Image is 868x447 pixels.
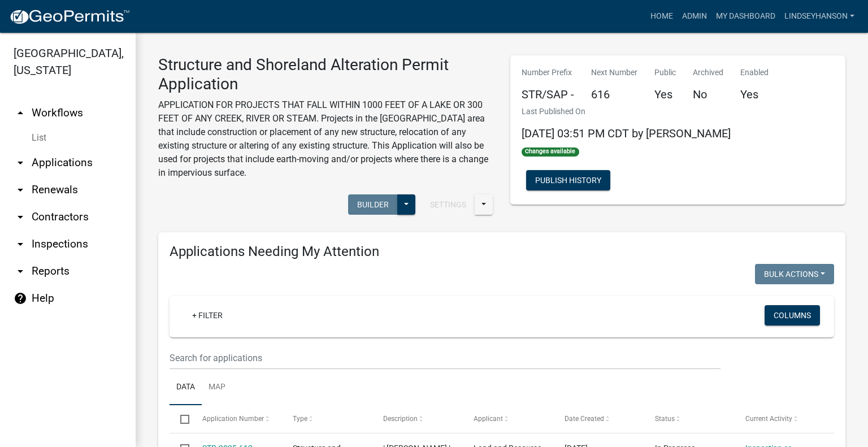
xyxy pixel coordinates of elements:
[463,405,553,432] datatable-header-cell: Applicant
[522,67,574,79] p: Number Prefix
[14,106,27,120] i: arrow_drop_up
[526,170,610,190] button: Publish History
[565,415,604,423] span: Date Created
[372,405,463,432] datatable-header-cell: Description
[655,415,675,423] span: Status
[421,194,475,215] button: Settings
[693,67,723,79] p: Archived
[522,106,731,118] p: Last Published On
[735,405,825,432] datatable-header-cell: Current Activity
[14,210,27,224] i: arrow_drop_down
[654,67,676,79] p: Public
[740,67,769,79] p: Enabled
[183,305,232,326] a: + Filter
[14,264,27,278] i: arrow_drop_down
[282,405,372,432] datatable-header-cell: Type
[191,405,281,432] datatable-header-cell: Application Number
[745,415,792,423] span: Current Activity
[678,6,711,27] a: Admin
[202,415,264,423] span: Application Number
[158,55,493,93] h3: Structure and Shoreland Alteration Permit Application
[591,88,637,101] h5: 616
[522,147,579,157] span: Changes available
[591,67,637,79] p: Next Number
[780,6,859,27] a: Lindseyhanson
[14,183,27,197] i: arrow_drop_down
[553,405,644,432] datatable-header-cell: Date Created
[170,346,721,370] input: Search for applications
[202,370,232,406] a: Map
[711,6,780,27] a: My Dashboard
[14,292,27,305] i: help
[158,98,493,180] p: APPLICATION FOR PROJECTS THAT FALL WITHIN 1000 FEET OF A LAKE OR 300 FEET OF ANY CREEK, RIVER OR ...
[383,415,418,423] span: Description
[755,264,834,284] button: Bulk Actions
[522,127,731,140] span: [DATE] 03:51 PM CDT by [PERSON_NAME]
[14,237,27,251] i: arrow_drop_down
[740,88,769,101] h5: Yes
[526,177,610,186] wm-modal-confirm: Workflow Publish History
[170,405,191,432] datatable-header-cell: Select
[654,88,676,101] h5: Yes
[644,405,735,432] datatable-header-cell: Status
[693,88,723,101] h5: No
[765,305,820,326] button: Columns
[646,6,678,27] a: Home
[522,88,574,101] h5: STR/SAP -
[348,194,398,215] button: Builder
[293,415,307,423] span: Type
[14,156,27,170] i: arrow_drop_down
[474,415,503,423] span: Applicant
[170,244,834,260] h4: Applications Needing My Attention
[170,370,202,406] a: Data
